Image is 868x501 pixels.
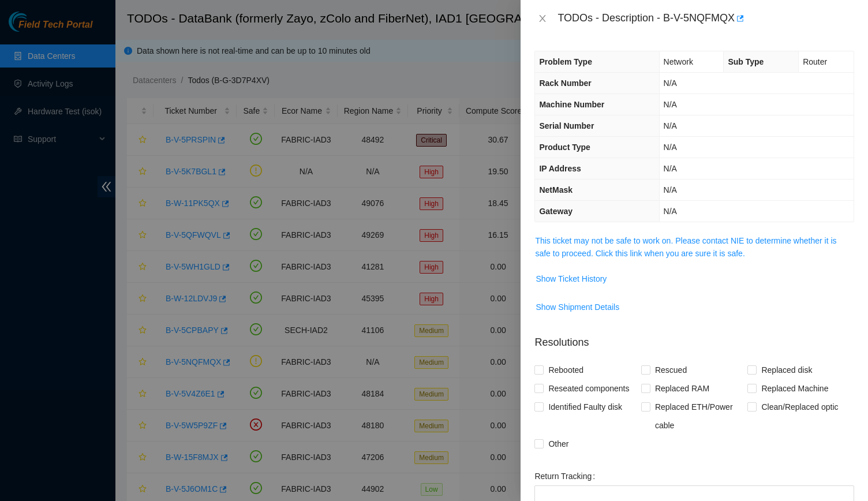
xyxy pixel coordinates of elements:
span: IP Address [539,164,581,173]
div: TODOs - Description - B-V-5NQFMQX [558,9,854,28]
span: Replaced disk [757,361,817,379]
a: This ticket may not be safe to work on. Please contact NIE to determine whether it is safe to pro... [535,236,836,258]
span: Product Type [539,143,590,152]
span: Show Ticket History [536,272,607,285]
span: Other [544,435,573,453]
span: Show Shipment Details [536,301,619,313]
span: Problem Type [539,57,592,66]
label: Return Tracking [534,467,600,485]
span: Clean/Replaced optic [757,398,843,416]
span: Router [803,57,827,66]
span: Replaced RAM [650,379,714,398]
span: Network [664,57,693,66]
span: N/A [664,207,677,216]
p: Resolutions [534,326,854,350]
button: Show Ticket History [535,270,607,288]
span: Rack Number [539,78,591,88]
span: Reseated components [544,379,634,398]
span: Replaced Machine [757,379,833,398]
span: close [538,14,547,23]
span: N/A [664,185,677,195]
span: Gateway [539,207,573,216]
span: N/A [664,164,677,173]
span: N/A [664,143,677,152]
span: Replaced ETH/Power cable [650,398,748,435]
span: N/A [664,78,677,88]
button: Close [534,13,551,24]
button: Show Shipment Details [535,298,620,316]
span: Sub Type [728,57,764,66]
span: Serial Number [539,121,594,130]
span: NetMask [539,185,573,195]
span: Rebooted [544,361,588,379]
span: Rescued [650,361,691,379]
span: Machine Number [539,100,604,109]
span: Identified Faulty disk [544,398,627,416]
span: N/A [664,100,677,109]
span: N/A [664,121,677,130]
